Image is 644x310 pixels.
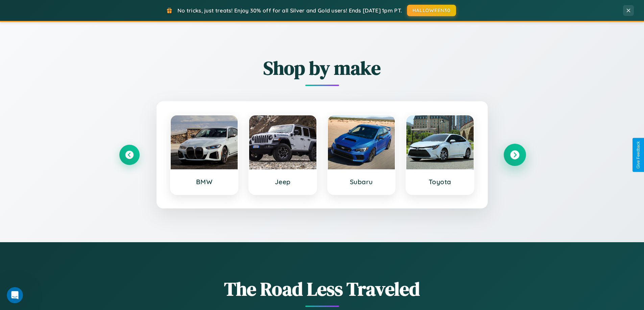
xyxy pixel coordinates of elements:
h3: Jeep [256,178,310,186]
h3: BMW [177,178,231,186]
h3: Toyota [413,178,467,186]
h2: Shop by make [119,55,525,81]
div: Give Feedback [636,141,641,169]
span: No tricks, just treats! Enjoy 30% off for all Silver and Gold users! Ends [DATE] 1pm PT. [177,7,402,14]
button: HALLOWEEN30 [407,5,456,16]
h3: Subaru [335,178,388,186]
h1: The Road Less Traveled [119,276,525,302]
iframe: Intercom live chat [7,287,23,303]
